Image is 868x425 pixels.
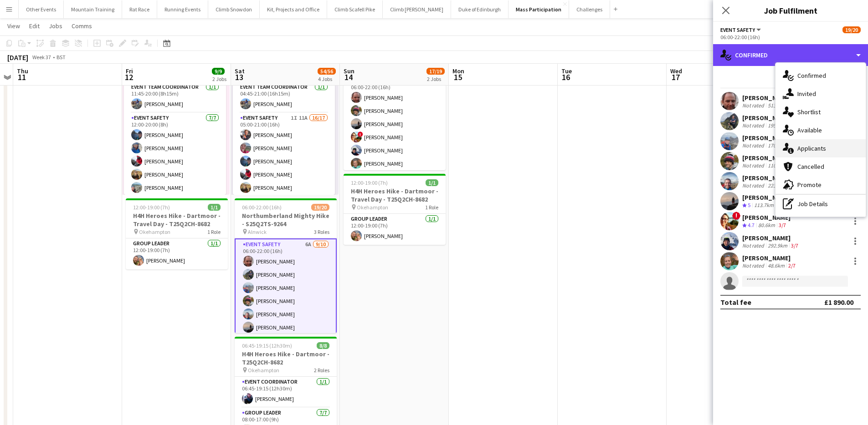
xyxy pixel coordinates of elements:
div: 06:00-22:00 (16h) [720,34,861,40]
div: [PERSON_NAME] [742,193,791,202]
span: 11 [15,72,28,82]
span: Week 37 [30,54,53,61]
div: Job Details [776,195,866,213]
span: 19/20 [842,26,861,33]
span: Thu [17,67,28,75]
div: Cancelled [776,157,866,176]
span: 5 [748,202,750,208]
h3: H4H Heroes Hike - Dartmoor - Travel Day - T25Q2CH-8682 [126,212,228,228]
div: [DATE] [7,53,28,62]
div: [PERSON_NAME] [742,154,800,162]
div: Shortlist [776,103,866,121]
button: Climb [PERSON_NAME] [383,0,451,18]
div: Not rated [742,122,766,129]
div: Not rated [742,162,766,169]
span: Okehampton [357,204,388,211]
button: Duke of Edinburgh [451,0,508,18]
app-card-role: Event Team Coordinator1/111:45-20:00 (8h15m)[PERSON_NAME] [124,82,226,113]
div: Applicants [776,139,866,157]
div: 113.7km [752,202,776,209]
span: 17/19 [426,68,445,75]
span: Event Safety [720,26,755,33]
span: 12 [124,72,133,82]
div: 223.8km [766,182,789,189]
div: 2 Jobs [427,76,444,82]
app-job-card: 04:45-21:00 (16h15m)17/18 Keswick2 RolesEvent Team Coordinator1/104:45-21:00 (16h15m)[PERSON_NAME... [233,60,335,195]
button: Event Safety [720,26,762,33]
span: Fri [126,67,133,75]
div: Available [776,121,866,139]
div: [PERSON_NAME] [742,213,791,222]
span: Alnwick [248,228,267,235]
div: [PERSON_NAME] [742,94,796,102]
button: Rat Race [122,0,157,18]
app-card-role: Event Coordinator1/106:45-19:15 (12h30m)[PERSON_NAME] [235,377,337,408]
div: 06:00-22:00 (16h)16/18Northumberland Mighty Hike - S25Q2TS-9264 Alnwick3 RolesEvent Safety8A6/806... [344,35,446,170]
button: Climb Snowdon [208,0,260,18]
span: 1/1 [426,179,438,186]
a: Edit [26,20,43,32]
h3: H4H Heroes Hike - Dartmoor - T25Q2CH-8682 [235,350,337,366]
span: 16 [560,72,572,82]
a: View [4,20,24,32]
div: Not rated [742,182,766,189]
app-job-card: 11:45-20:00 (8h15m)8/8 Keswick2 RolesEvent Team Coordinator1/111:45-20:00 (8h15m)[PERSON_NAME]Eve... [124,60,226,195]
app-card-role: Event Safety8A6/806:00-22:00 (16h)[PERSON_NAME][PERSON_NAME][PERSON_NAME]![PERSON_NAME][PERSON_NA... [344,76,446,199]
app-card-role: Group Leader1/112:00-19:00 (7h)[PERSON_NAME] [344,214,446,245]
app-card-role: Group Leader1/112:00-19:00 (7h)[PERSON_NAME] [126,238,228,269]
app-card-role: Event Safety1I11A16/1705:00-21:00 (16h)[PERSON_NAME][PERSON_NAME][PERSON_NAME][PERSON_NAME][PERSO... [233,113,335,355]
span: 1 Role [207,228,221,235]
div: Invited [776,85,866,103]
app-card-role: Event Safety6A9/1006:00-22:00 (16h)[PERSON_NAME][PERSON_NAME][PERSON_NAME][PERSON_NAME][PERSON_NA... [235,238,337,390]
span: 1/1 [208,204,221,211]
span: 06:00-22:00 (16h) [242,204,282,211]
div: Promote [776,176,866,194]
span: 1 Role [425,204,438,211]
span: Sat [235,67,245,75]
app-skills-label: 2/7 [788,262,796,269]
div: 06:00-22:00 (16h)19/20Northumberland Mighty Hike - S25Q2TS-9264 Alnwick3 RolesEvent Safety6A9/100... [235,198,337,333]
div: 110.5km [766,162,789,169]
span: Sun [344,67,354,75]
div: 4 Jobs [318,76,335,82]
h3: Northumberland Mighty Hike - S25Q2TS-9264 [235,212,337,228]
app-job-card: 12:00-19:00 (7h)1/1H4H Heroes Hike - Dartmoor - Travel Day - T25Q2CH-8682 Okehampton1 RoleGroup L... [126,198,228,269]
span: 8/8 [317,342,329,349]
div: Confirmed [776,66,866,85]
div: BST [56,54,66,61]
span: 9/9 [212,68,225,75]
span: 3 Roles [314,228,329,235]
a: Jobs [45,20,66,32]
div: Confirmed [713,44,868,66]
button: Running Events [157,0,208,18]
div: [PERSON_NAME] [742,174,800,182]
div: 170.4km [766,142,789,149]
span: ! [358,132,363,137]
div: Not rated [742,242,766,249]
span: 12:00-19:00 (7h) [351,179,388,186]
button: Climb Scafell Pike [327,0,383,18]
app-skills-label: 3/7 [779,222,786,228]
h3: H4H Heroes Hike - Dartmoor - Travel Day - T25Q2CH-8682 [344,187,446,203]
span: 12:00-19:00 (7h) [133,204,170,211]
span: 54/56 [318,68,336,75]
div: 292.9km [766,242,789,249]
span: 2 Roles [314,367,329,374]
span: 13 [233,72,245,82]
app-skills-label: 3/7 [791,242,798,249]
span: 17 [669,72,682,82]
button: Kit, Projects and Office [260,0,327,18]
button: Challenges [569,0,610,18]
span: Comms [72,22,92,30]
span: 15 [451,72,464,82]
span: View [7,22,20,30]
h3: Job Fulfilment [713,5,868,16]
span: Okehampton [248,367,279,374]
span: Okehampton [139,228,170,235]
app-card-role: Event Safety7/712:00-20:00 (8h)[PERSON_NAME][PERSON_NAME][PERSON_NAME][PERSON_NAME][PERSON_NAME] [124,113,226,223]
div: Not rated [742,142,766,149]
button: Mountain Training [64,0,122,18]
div: [PERSON_NAME] [742,114,800,122]
div: 195.3km [766,122,789,129]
